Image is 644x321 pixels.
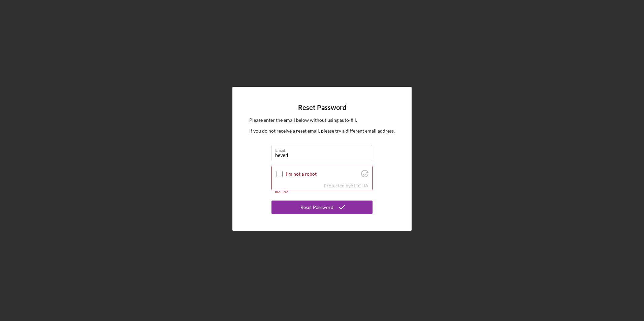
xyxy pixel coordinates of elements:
p: If you do not receive a reset email, please try a different email address. [249,127,395,135]
div: Reset Password [300,201,333,214]
h4: Reset Password [298,104,346,111]
p: Please enter the email below without using auto-fill. [249,116,395,124]
a: Visit Altcha.org [350,183,368,188]
div: Protected by [324,183,368,188]
div: Required [271,190,373,194]
label: I'm not a robot [286,171,359,177]
button: Reset Password [271,201,373,214]
label: Email [275,145,372,153]
a: Visit Altcha.org [361,173,368,178]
